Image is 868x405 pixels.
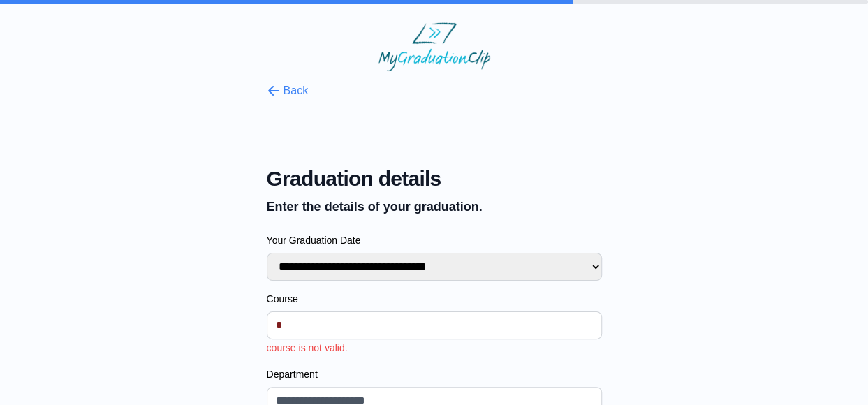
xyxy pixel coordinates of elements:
[267,292,602,306] label: Course
[267,233,602,247] label: Your Graduation Date
[378,22,490,71] img: MyGraduationClip
[267,166,602,191] span: Graduation details
[267,367,602,381] label: Department
[267,197,602,216] p: Enter the details of your graduation.
[267,342,348,353] span: course is not valid.
[267,82,309,99] button: Back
